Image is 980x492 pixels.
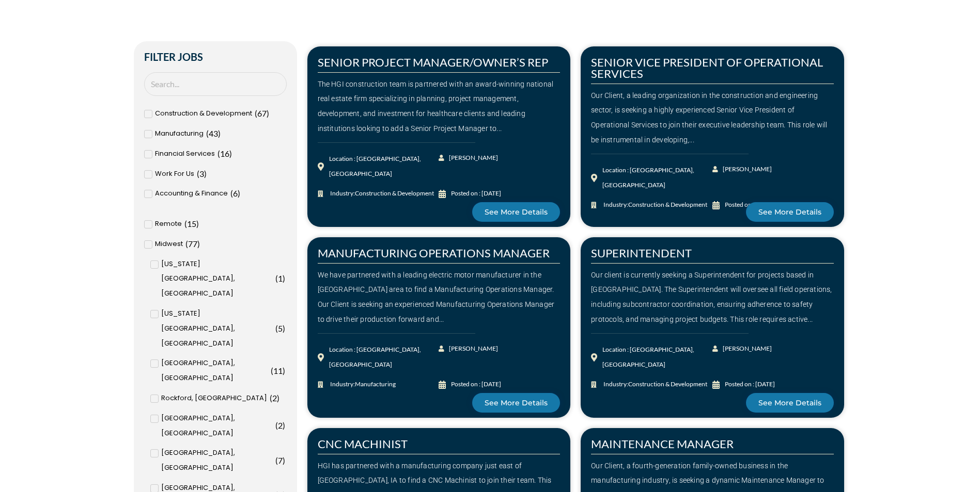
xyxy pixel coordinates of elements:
[472,393,560,413] a: See More Details
[267,108,269,118] span: )
[278,455,283,465] span: 7
[446,151,498,166] span: [PERSON_NAME]
[329,342,439,372] div: Location : [GEOGRAPHIC_DATA], [GEOGRAPHIC_DATA]
[271,366,273,375] span: (
[446,341,498,356] span: [PERSON_NAME]
[275,323,278,333] span: (
[602,163,712,193] div: Location : [GEOGRAPHIC_DATA], [GEOGRAPHIC_DATA]
[725,377,775,392] div: Posted on : [DATE]
[197,169,199,178] span: (
[758,399,821,406] span: See More Details
[197,239,200,249] span: )
[720,162,772,177] span: [PERSON_NAME]
[278,420,283,430] span: 2
[161,306,273,351] span: [US_STATE][GEOGRAPHIC_DATA], [GEOGRAPHIC_DATA]
[758,208,821,216] span: See More Details
[712,162,773,177] a: [PERSON_NAME]
[485,399,548,406] span: See More Details
[283,323,285,333] span: )
[188,239,197,249] span: 77
[591,246,692,260] a: SUPERINTENDENT
[155,106,252,121] span: Construction & Development
[591,55,823,80] a: SENIOR VICE PRESIDENT OF OPERATIONAL SERVICES
[318,437,408,451] a: CNC MACHINIST
[161,257,273,301] span: [US_STATE][GEOGRAPHIC_DATA], [GEOGRAPHIC_DATA]
[591,88,834,147] div: Our Client, a leading organization in the construction and engineering sector, is seeking a highl...
[185,239,188,249] span: (
[591,268,834,327] div: Our client is currently seeking a Superintendent for projects based in [GEOGRAPHIC_DATA]. The Sup...
[283,273,285,283] span: )
[255,108,257,118] span: (
[318,186,439,201] a: Industry:Construction & Development
[318,268,561,327] div: We have partnered with a leading electric motor manufacturer in the [GEOGRAPHIC_DATA] area to fin...
[283,366,285,375] span: )
[278,323,283,333] span: 5
[318,246,550,260] a: MANUFACTURING OPERATIONS MANAGER
[206,128,209,138] span: (
[144,52,287,62] h2: Filter Jobs
[277,393,279,403] span: )
[161,356,268,386] span: [GEOGRAPHIC_DATA], [GEOGRAPHIC_DATA]
[199,169,204,178] span: 3
[318,377,439,392] a: Industry:Manufacturing
[275,273,278,283] span: (
[451,377,501,392] div: Posted on : [DATE]
[218,128,221,138] span: )
[155,237,183,252] span: Midwest
[746,393,834,413] a: See More Details
[233,188,238,198] span: 6
[439,341,499,356] a: [PERSON_NAME]
[257,108,267,118] span: 67
[329,152,439,182] div: Location : [GEOGRAPHIC_DATA], [GEOGRAPHIC_DATA]
[161,391,267,406] span: Rockford, [GEOGRAPHIC_DATA]
[229,149,232,158] span: )
[209,128,218,138] span: 43
[196,219,199,228] span: )
[184,219,187,228] span: (
[602,342,712,372] div: Location : [GEOGRAPHIC_DATA], [GEOGRAPHIC_DATA]
[272,393,277,403] span: 2
[161,446,273,475] span: [GEOGRAPHIC_DATA], [GEOGRAPHIC_DATA]
[275,420,278,430] span: (
[155,167,194,182] span: Work For Us
[328,186,434,201] span: Industry:
[720,341,772,356] span: [PERSON_NAME]
[144,72,287,96] input: Search Job
[628,380,707,388] span: Construction & Development
[155,217,182,232] span: Remote
[230,188,233,198] span: (
[591,437,734,451] a: MAINTENANCE MANAGER
[275,455,278,465] span: (
[155,186,228,201] span: Accounting & Finance
[204,169,207,178] span: )
[485,208,548,216] span: See More Details
[278,273,283,283] span: 1
[155,146,215,161] span: Financial Services
[712,341,773,356] a: [PERSON_NAME]
[328,377,396,392] span: Industry:
[273,366,283,375] span: 11
[439,151,499,166] a: [PERSON_NAME]
[451,186,501,201] div: Posted on : [DATE]
[355,189,434,197] span: Construction & Development
[187,219,196,228] span: 15
[318,77,561,136] div: The HGI construction team is partnered with an award-winning national real estate firm specializi...
[355,380,396,388] span: Manufacturing
[601,377,707,392] span: Industry:
[155,126,204,141] span: Manufacturing
[591,377,712,392] a: Industry:Construction & Development
[472,202,560,222] a: See More Details
[746,202,834,222] a: See More Details
[161,411,273,441] span: [GEOGRAPHIC_DATA], [GEOGRAPHIC_DATA]
[217,149,220,158] span: (
[283,455,285,465] span: )
[238,188,240,198] span: )
[220,149,229,158] span: 16
[283,420,285,430] span: )
[270,393,272,403] span: (
[318,55,548,69] a: SENIOR PROJECT MANAGER/OWNER’S REP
